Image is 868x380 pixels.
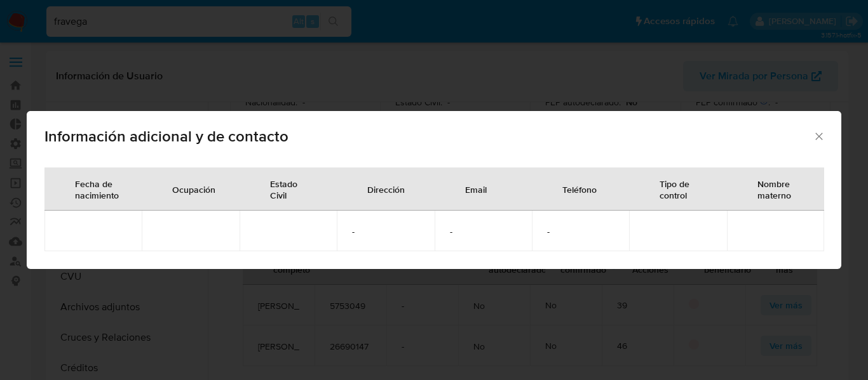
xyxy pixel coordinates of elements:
[547,226,614,237] span: -
[644,168,711,210] div: Tipo de control
[813,130,824,141] button: Cerrar
[742,168,809,210] div: Nombre materno
[352,226,419,237] span: -
[450,226,517,237] span: -
[450,174,502,204] div: Email
[352,174,420,204] div: Dirección
[255,168,322,210] div: Estado Civil
[547,174,612,204] div: Teléfono
[157,174,231,204] div: Ocupación
[44,129,813,144] span: Información adicional y de contacto
[60,168,134,210] div: Fecha de nacimiento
